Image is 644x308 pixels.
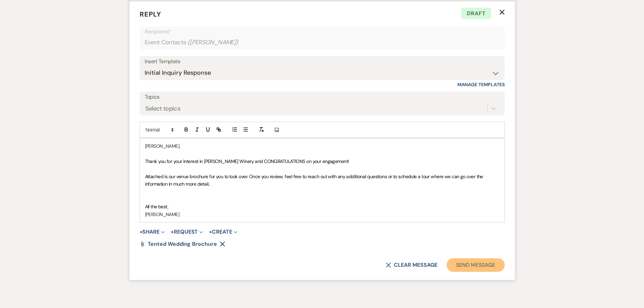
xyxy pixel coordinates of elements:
[140,10,161,19] span: Reply
[145,36,500,49] div: Event Contacts
[148,241,217,247] a: Tented Wedding Brochure
[145,173,484,187] span: Attached is our venue brochure for you to look over. Once you review, feel free to reach out with...
[461,8,491,19] span: Draft
[145,204,169,210] span: All the best,
[447,258,504,272] button: Send Message
[171,229,174,235] span: +
[171,229,203,235] button: Request
[140,229,165,235] button: Share
[148,240,217,247] span: Tented Wedding Brochure
[145,92,500,102] label: Topics
[145,27,500,36] p: Recipients*
[145,57,500,67] div: Insert Template
[145,211,499,218] p: [PERSON_NAME]
[145,142,499,150] p: [PERSON_NAME],
[386,262,437,268] button: Clear message
[209,229,237,235] button: Create
[145,158,349,164] span: Thank you for your interest in [PERSON_NAME] Winery and CONGRATULATIONS on your engagement!
[145,104,181,113] div: Select topics
[140,229,143,235] span: +
[209,229,212,235] span: +
[188,38,238,47] span: ( [PERSON_NAME] )
[457,81,505,88] a: Manage Templates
